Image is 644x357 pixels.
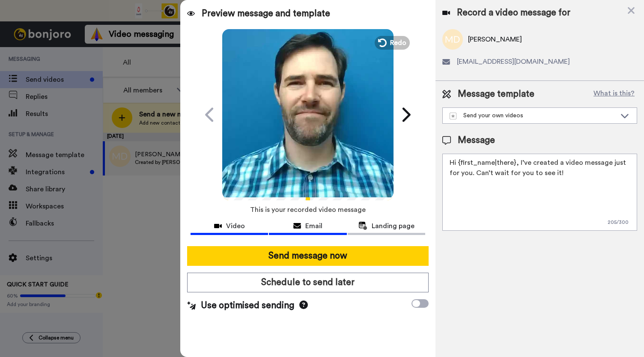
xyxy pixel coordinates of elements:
button: Schedule to send later [187,273,429,292]
span: Use optimised sending [201,299,294,312]
span: This is your recorded video message [250,200,366,219]
button: What is this? [591,88,637,101]
span: Message template [458,88,534,101]
button: Send message now [187,246,429,266]
img: demo-template.svg [450,113,456,119]
span: Video [226,221,245,231]
div: Send your own videos [450,111,616,120]
span: Message [458,134,495,147]
span: Email [305,221,322,231]
span: Landing page [372,221,414,231]
textarea: Hi {first_name|there}, I’ve created a video message just for you. Can’t wait for you to see it! [442,154,637,231]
